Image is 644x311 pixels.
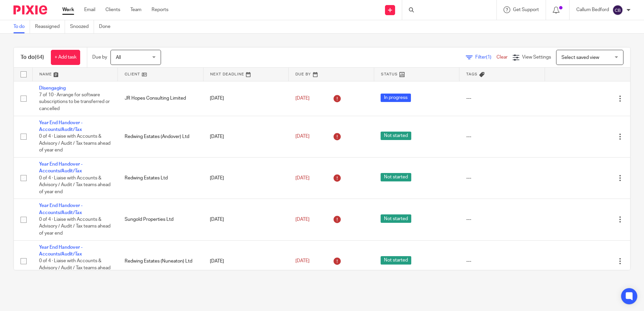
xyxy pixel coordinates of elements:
a: Snoozed [70,20,94,33]
span: Get Support [513,7,539,12]
span: Select saved view [561,55,599,60]
span: Not started [381,132,411,140]
a: Clients [105,6,120,13]
span: [DATE] [295,259,310,264]
span: 0 of 4 · Liaise with Accounts & Advisory / Audit / Tax teams ahead of year end [39,176,110,194]
div: --- [466,133,538,140]
td: [DATE] [203,240,289,282]
span: [DATE] [295,134,310,139]
a: To do [13,20,30,33]
span: 0 of 4 · Liaise with Accounts & Advisory / Audit / Tax teams ahead of year end [39,217,110,236]
a: Reports [152,6,168,13]
span: [DATE] [295,217,310,222]
span: Tags [466,72,478,76]
td: [DATE] [203,199,289,240]
div: --- [466,175,538,181]
span: Not started [381,173,411,181]
span: View Settings [522,55,551,60]
span: All [116,55,121,60]
h1: To do [21,54,44,61]
a: Year End Handover - Accounts/Audit/Tax [39,245,83,256]
span: Not started [381,214,411,223]
span: (64) [35,55,44,60]
p: Callum Bedford [576,6,609,13]
span: Not started [381,256,411,265]
img: Pixie [13,5,47,14]
a: Done [99,20,116,33]
td: Redwing Estates (Nuneaton) Ltd [118,240,203,282]
span: [DATE] [295,176,310,180]
a: Disengaging [39,86,66,91]
td: JR Hopes Consulting Limited [118,81,203,116]
a: Clear [496,55,508,60]
a: Year End Handover - Accounts/Audit/Tax [39,162,83,173]
span: Filter [475,55,496,60]
img: svg%3E [612,5,623,15]
span: 0 of 4 · Liaise with Accounts & Advisory / Audit / Tax teams ahead of year end [39,134,110,152]
td: Redwing Estates Ltd [118,157,203,199]
a: Year End Handover - Accounts/Audit/Tax [39,120,83,132]
span: In progress [381,94,411,102]
a: Work [62,6,74,13]
td: [DATE] [203,157,289,199]
a: Reassigned [35,20,65,33]
p: Due by [92,54,107,61]
div: --- [466,216,538,223]
td: Redwing Estates (Andover) Ltd [118,116,203,157]
span: 7 of 10 · Arrange for software subscriptions to be transferred or cancelled [39,93,110,111]
span: 0 of 4 · Liaise with Accounts & Advisory / Audit / Tax teams ahead of year end [39,259,110,277]
a: Year End Handover - Accounts/Audit/Tax [39,203,83,215]
a: + Add task [51,50,80,65]
a: Email [84,6,95,13]
td: [DATE] [203,116,289,157]
td: Sungold Properties Ltd [118,199,203,240]
td: [DATE] [203,81,289,116]
div: --- [466,258,538,265]
div: --- [466,95,538,102]
a: Team [130,6,141,13]
span: (1) [486,55,491,60]
span: [DATE] [295,96,310,101]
